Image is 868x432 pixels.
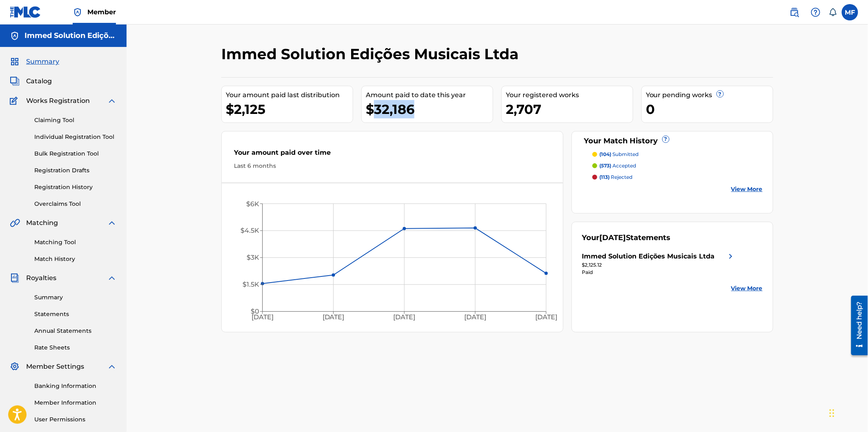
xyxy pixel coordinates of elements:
[600,174,633,181] p: rejected
[34,310,117,318] a: Statements
[582,269,736,276] div: Paid
[26,362,84,372] span: Member Settings
[243,281,259,289] tspan: $1.5K
[10,6,41,18] img: MLC Logo
[34,183,117,192] a: Registration History
[842,4,858,20] div: User Menu
[829,8,837,16] div: Notifications
[10,96,20,106] img: Works Registration
[251,313,274,321] tspan: [DATE]
[506,90,633,100] div: Your registered works
[10,273,20,283] img: Royalties
[646,100,773,118] div: 0
[786,4,803,20] a: Public Search
[34,200,117,208] a: Overclaims Tool
[240,227,259,235] tspan: $4.5K
[107,273,117,283] img: expand
[366,100,493,118] div: $32,186
[247,254,259,262] tspan: $3K
[726,252,736,261] img: right chevron icon
[582,232,671,243] div: Your Statements
[582,261,736,269] div: $2,125.12
[323,313,345,321] tspan: [DATE]
[226,100,353,118] div: $2,125
[107,362,117,372] img: expand
[582,252,736,276] a: Immed Solution Edições Musicais Ltdaright chevron icon$2,125.12Paid
[34,238,117,247] a: Matching Tool
[582,252,715,261] div: Immed Solution Edições Musicais Ltda
[394,313,416,321] tspan: [DATE]
[34,399,117,407] a: Member Information
[10,76,20,86] img: Catalog
[717,91,723,97] span: ?
[506,100,633,118] div: 2,707
[34,116,117,125] a: Claiming Tool
[646,90,773,100] div: Your pending works
[87,7,116,17] span: Member
[34,382,117,390] a: Banking Information
[808,4,824,20] div: Help
[10,57,20,67] img: Summary
[107,96,117,106] img: expand
[24,31,117,40] h5: Immed Solution Edições Musicais Ltda
[34,343,117,352] a: Rate Sheets
[663,136,669,143] span: ?
[790,7,799,17] img: search
[600,151,612,157] span: (104)
[464,313,486,321] tspan: [DATE]
[10,31,20,41] img: Accounts
[26,218,58,228] span: Matching
[827,393,868,432] iframe: Chat Widget
[10,362,20,372] img: Member Settings
[592,174,763,181] a: (113) rejected
[830,401,835,425] div: Arrastar
[34,133,117,141] a: Individual Registration Tool
[34,255,117,263] a: Match History
[246,200,259,208] tspan: $6K
[600,162,637,169] p: accepted
[251,308,259,316] tspan: $0
[10,76,52,86] a: CatalogCatalog
[592,162,763,169] a: (573) accepted
[34,293,117,302] a: Summary
[34,415,117,424] a: User Permissions
[592,151,763,158] a: (104) submitted
[600,174,610,180] span: (113)
[600,151,639,158] p: submitted
[34,327,117,335] a: Annual Statements
[600,233,626,242] span: [DATE]
[226,90,353,100] div: Your amount paid last distribution
[10,218,20,228] img: Matching
[827,393,868,432] div: Widget de chat
[34,149,117,158] a: Bulk Registration Tool
[26,96,90,106] span: Works Registration
[811,7,821,17] img: help
[26,76,52,86] span: Catalog
[107,218,117,228] img: expand
[10,57,59,67] a: SummarySummary
[845,293,868,359] iframe: Resource Center
[731,284,763,293] a: View More
[582,136,763,147] div: Your Match History
[366,90,493,100] div: Amount paid to date this year
[234,162,551,170] div: Last 6 months
[34,166,117,175] a: Registration Drafts
[731,185,763,194] a: View More
[221,45,523,63] h2: Immed Solution Edições Musicais Ltda
[73,7,82,17] img: Top Rightsholder
[600,163,612,169] span: (573)
[234,148,551,162] div: Your amount paid over time
[26,57,59,67] span: Summary
[535,313,557,321] tspan: [DATE]
[26,273,56,283] span: Royalties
